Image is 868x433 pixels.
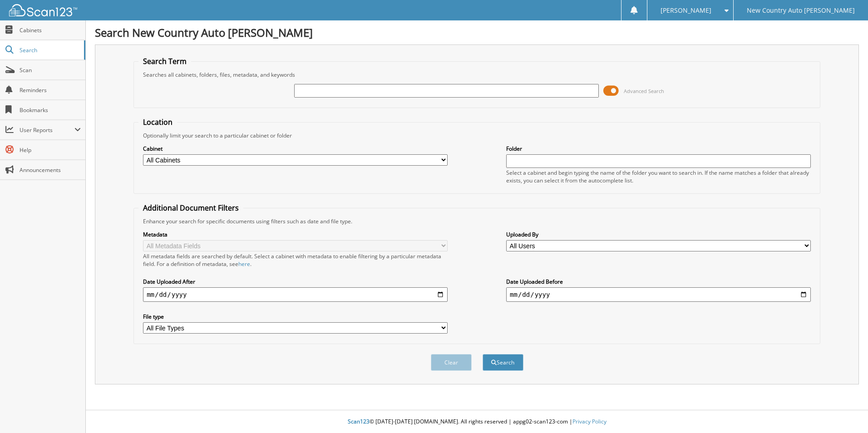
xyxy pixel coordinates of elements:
legend: Search Term [138,56,191,66]
input: start [143,287,448,302]
label: Metadata [143,231,448,238]
label: Folder [506,145,811,153]
legend: Location [138,117,177,127]
span: Advanced Search [624,88,664,94]
label: Cabinet [143,145,448,153]
div: Enhance your search for specific documents using filters such as date and file type. [138,217,815,225]
span: New Country Auto [PERSON_NAME] [747,8,855,13]
span: Bookmarks [20,106,81,114]
span: Reminders [20,86,81,94]
span: Cabinets [20,26,81,34]
a: here [238,260,250,268]
button: Search [483,354,523,371]
label: Date Uploaded Before [506,278,811,285]
span: Scan123 [348,418,370,425]
img: scan123-logo-white.svg [9,4,77,16]
div: © [DATE]-[DATE] [DOMAIN_NAME]. All rights reserved | appg02-scan123-com | [86,411,868,433]
span: User Reports [20,126,74,134]
span: Help [20,146,81,154]
label: Uploaded By [506,231,811,238]
div: Searches all cabinets, folders, files, metadata, and keywords [138,71,815,79]
a: Privacy Policy [572,418,607,425]
span: [PERSON_NAME] [661,8,711,13]
legend: Additional Document Filters [138,203,243,213]
button: Clear [431,354,472,371]
h1: Search New Country Auto [PERSON_NAME] [95,25,859,40]
input: end [506,287,811,302]
label: File type [143,313,448,320]
div: All metadata fields are searched by default. Select a cabinet with metadata to enable filtering b... [143,252,448,268]
span: Announcements [20,166,81,174]
div: Select a cabinet and begin typing the name of the folder you want to search in. If the name match... [506,169,811,184]
span: Search [20,46,79,54]
span: Scan [20,66,81,74]
label: Date Uploaded After [143,278,448,285]
div: Optionally limit your search to a particular cabinet or folder [138,132,815,139]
